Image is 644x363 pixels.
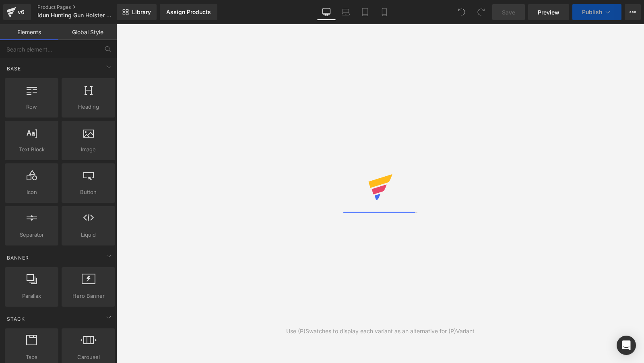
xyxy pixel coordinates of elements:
div: Open Intercom Messenger [617,336,636,355]
span: Row [7,103,56,111]
span: Liquid [64,231,113,239]
button: Undo [454,4,470,20]
span: Banner [6,254,30,262]
span: Hero Banner [64,292,113,300]
span: Library [132,8,151,16]
span: Idun Hunting Gun Holster Bag Waist Chest Outdoor GG [37,12,115,19]
a: Laptop [336,4,355,20]
a: Product Pages [37,4,130,10]
span: Publish [582,9,602,15]
div: Use (P)Swatches to display each variant as an alternative for (P)Variant [286,327,475,336]
span: Icon [7,188,56,196]
button: Redo [473,4,489,20]
a: Preview [528,4,569,20]
a: Tablet [355,4,375,20]
span: Separator [7,231,56,239]
span: Stack [6,315,26,323]
span: Parallax [7,292,56,300]
button: More [625,4,641,20]
span: Preview [538,8,559,16]
div: Assign Products [166,9,211,15]
span: Button [64,188,113,196]
div: v6 [16,7,26,17]
span: Text Block [7,145,56,154]
span: Carousel [64,353,113,361]
a: Mobile [375,4,394,20]
span: Save [502,8,515,16]
button: Publish [572,4,621,20]
span: Heading [64,103,113,111]
a: Global Style [58,24,117,40]
a: v6 [3,4,31,20]
a: New Library [117,4,157,20]
a: Desktop [317,4,336,20]
span: Base [6,65,22,72]
span: Tabs [7,353,56,361]
span: Image [64,145,113,154]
